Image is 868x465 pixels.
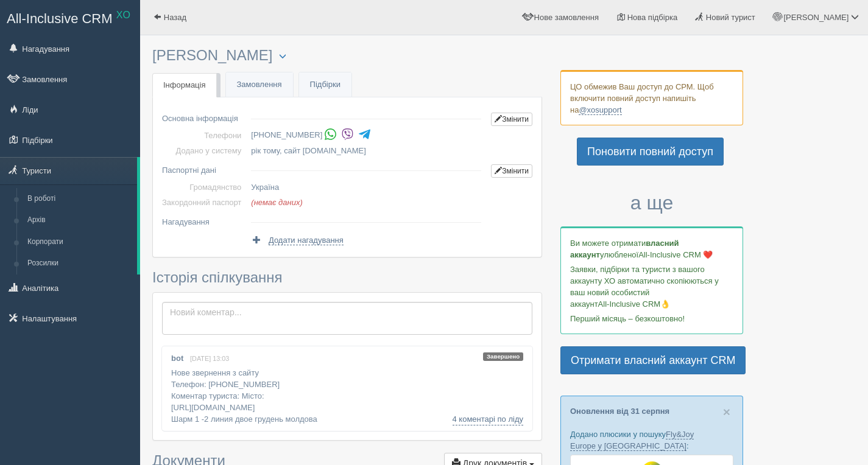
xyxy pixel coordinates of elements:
[162,195,246,210] td: Закордонний паспорт
[534,13,599,22] span: Нове замовлення
[324,128,337,141] img: whatsapp-colored.svg
[162,346,532,432] div: Нове звернення з сайту Телефон: [PHONE_NUMBER] Коментар туриста: Місто: [URL][DOMAIN_NAME] Шарм 1...
[152,47,542,64] h3: [PERSON_NAME]
[453,413,523,425] a: 4 коментарі по ліду
[7,11,113,26] span: All-Inclusive CRM
[190,355,229,362] span: [DATE] 13:03
[627,13,678,22] span: Нова підбірка
[251,146,280,155] span: рік тому
[706,13,755,22] span: Новий турист
[723,405,730,418] button: Close
[22,253,137,274] a: Розсилки
[162,107,246,128] td: Основна інформація
[570,428,733,452] p: Додано плюсики у пошуку :
[570,430,694,451] a: Fly&Joy Europe у [GEOGRAPHIC_DATA]
[570,264,733,310] p: Заявки, підбірки та туристи з вашого аккаунту ХО автоматично скопіюються у ваш новий особистий ак...
[358,128,371,141] img: telegram-colored-4375108.svg
[162,180,246,195] td: Громадянство
[251,127,486,144] li: [PHONE_NUMBER]
[299,72,351,97] a: Підбірки
[560,192,743,214] h3: а ще
[22,231,137,253] a: Корпорати
[251,198,302,207] span: (немає даних)
[560,346,746,374] a: Отримати власний аккаунт CRM
[341,128,354,141] img: viber-colored.svg
[723,405,730,419] span: ×
[246,180,486,195] td: Україна
[171,354,183,363] b: bot
[570,237,733,260] p: Ви можете отримати улюбленої
[22,209,137,231] a: Архів
[246,143,486,158] td: , сайт [DOMAIN_NAME]
[116,10,130,20] sup: XO
[162,143,246,158] td: Додано у систему
[570,313,733,324] p: Перший місяць – безкоштовно!
[638,250,713,259] span: All-Inclusive CRM ❤️
[162,158,246,180] td: Паспортні дані
[251,234,343,246] a: Додати нагадування
[491,164,532,178] a: Змінити
[164,13,186,22] span: Назад
[598,299,671,309] span: All-Inclusive CRM👌
[226,72,293,97] a: Замовлення
[162,128,246,143] td: Телефони
[560,70,743,125] div: ЦО обмежив Ваш доступ до СРМ. Щоб включити повний доступ напишіть на
[269,236,344,245] span: Додати нагадування
[483,352,523,362] span: Завершено
[22,188,137,210] a: В роботі
[579,105,621,115] a: @xosupport
[783,13,849,22] span: [PERSON_NAME]
[152,270,542,285] h3: Історія спілкування
[152,73,217,98] a: Інформація
[491,113,532,126] a: Змінити
[163,80,206,89] span: Інформація
[570,239,679,259] b: власний аккаунт
[577,138,724,166] a: Поновити повний доступ
[570,407,669,416] a: Оновлення від 31 серпня
[162,210,246,229] td: Нагадування
[1,1,139,34] a: All-Inclusive CRM XO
